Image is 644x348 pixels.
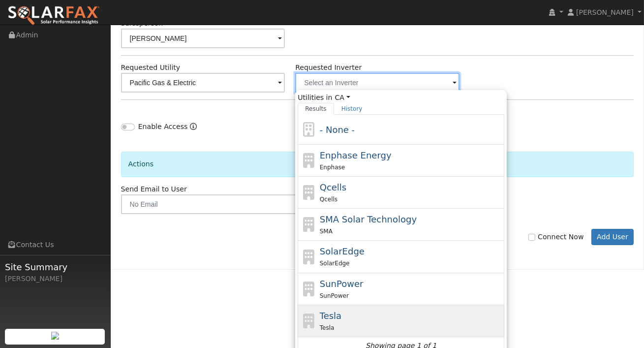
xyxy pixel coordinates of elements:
span: [PERSON_NAME] [576,8,634,16]
a: Results [298,103,334,115]
span: Tesla [320,324,335,331]
label: Enable Access [138,122,188,132]
img: retrieve [51,332,59,340]
span: Site Summary [5,260,105,274]
input: Connect Now [528,234,535,241]
span: SolarEdge [320,260,350,267]
input: No Email [121,194,372,214]
span: SunPower [320,279,364,289]
a: Enable Access [190,122,197,137]
span: Qcells [320,196,337,203]
a: History [334,103,370,115]
span: - None - [320,125,355,135]
img: SolarFax [7,5,100,26]
label: Connect Now [528,232,583,242]
span: SunPower [320,292,349,299]
span: Enphase Energy [320,150,392,160]
div: Actions [121,152,634,177]
span: Qcells [320,182,347,192]
div: [PERSON_NAME] [5,274,105,284]
input: Select a Utility [121,73,285,93]
span: SMA Solar Technology [320,214,417,224]
span: SMA [320,228,333,235]
a: CA [335,93,350,103]
input: Select an Inverter [295,73,460,93]
label: Send Email to User [121,184,187,194]
label: Requested Utility [121,63,181,73]
label: Requested Inverter [295,63,362,73]
span: Tesla [320,311,341,321]
input: Select a User [121,29,285,48]
span: Enphase [320,164,345,171]
span: Utilities in [298,93,504,103]
span: SolarEdge [320,246,365,256]
button: Add User [591,229,634,246]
